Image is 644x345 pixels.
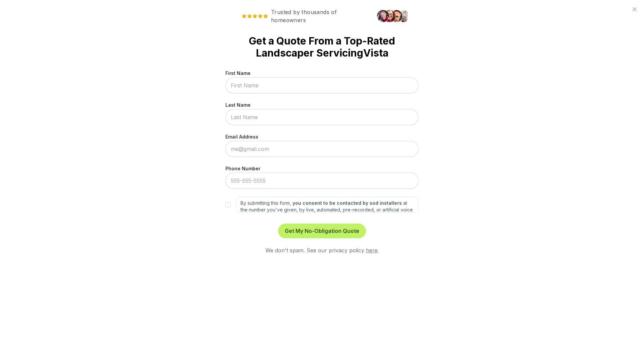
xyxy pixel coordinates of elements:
[278,224,366,238] button: Get My No-Obligation Quote
[225,77,419,93] input: First Name
[366,247,378,254] a: here
[225,141,419,157] input: me@gmail.com
[225,246,419,254] div: We don't spam. See our privacy policy .
[225,165,419,172] label: Phone Number
[225,173,419,189] input: 555-555-5555
[236,35,408,59] strong: Get a Quote From a Top-Rated Landscaper Servicing Vista
[236,8,373,24] span: Trusted by thousands of homeowners
[236,197,419,213] label: By submitting this form, at the number you've given, by live, automated, pre-recorded, or artific...
[225,133,419,140] label: Email Address
[292,200,402,206] strong: you consent to be contacted by sod installers
[225,70,419,77] label: First Name
[225,109,419,125] input: Last Name
[225,101,419,108] label: Last Name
